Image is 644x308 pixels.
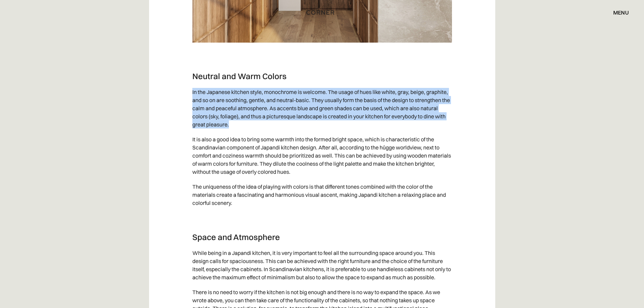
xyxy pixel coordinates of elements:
[192,85,452,132] p: In the Japanese kitchen style, monochrome is welcome. The usage of hues like white, gray, beige, ...
[299,8,345,17] a: home
[192,49,452,64] p: ‍
[192,245,452,285] p: While being in a Japandi kitchen, it is very important to feel all the surrounding space around y...
[613,10,629,15] div: menu
[192,232,452,242] h3: Space and Atmosphere
[192,71,452,81] h3: Neutral and Warm Colors
[192,210,452,225] p: ‍
[192,179,452,210] p: The uniqueness of the idea of playing with colors is that different tones combined with the color...
[192,132,452,179] p: It is also a good idea to bring some warmth into the formed bright space, which is characteristic...
[606,7,629,18] div: menu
